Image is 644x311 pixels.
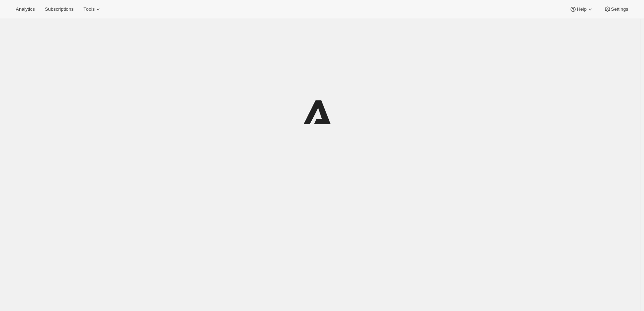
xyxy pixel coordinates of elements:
button: Help [565,4,598,14]
button: Subscriptions [40,4,78,14]
span: Subscriptions [45,6,73,12]
button: Analytics [11,4,39,14]
span: Settings [611,6,628,12]
button: Settings [600,4,633,14]
span: Help [577,6,586,12]
span: Analytics [16,6,35,12]
span: Tools [83,6,95,12]
button: Tools [79,4,106,14]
